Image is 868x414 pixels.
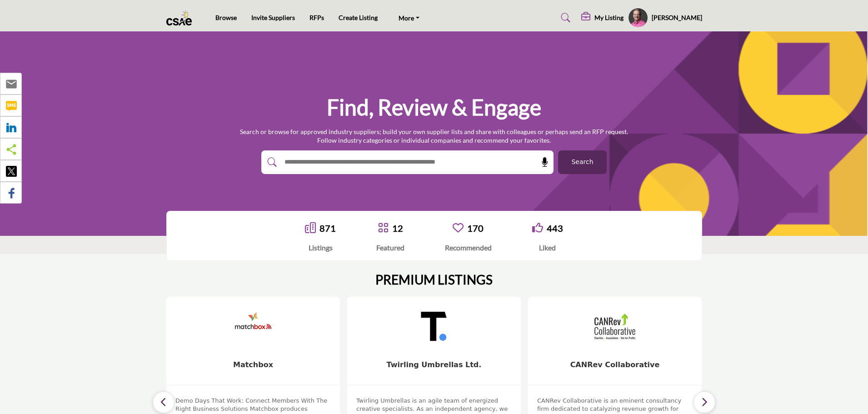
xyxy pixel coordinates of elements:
a: Create Listing [339,14,378,21]
i: Go to Liked [532,222,543,233]
a: Search [552,10,576,25]
a: 871 [319,223,336,234]
a: CANRev Collaborative [570,360,660,369]
div: Featured [376,242,404,253]
a: Go to Recommended [453,222,464,234]
div: Recommended [445,242,492,253]
div: Liked [532,242,563,253]
img: Site Logo [166,10,197,25]
img: CANRev Collaborative [592,304,638,349]
h5: [PERSON_NAME] [652,13,702,22]
a: Twirling Umbrellas Ltd. [387,360,482,369]
a: 12 [392,223,403,234]
h5: My Listing [594,14,624,22]
a: RFPs [309,14,324,21]
h1: Find, Review & Engage [327,93,541,121]
a: More [392,11,426,24]
a: 170 [467,223,484,234]
button: Search [558,150,607,174]
img: Twirling Umbrellas Ltd. [411,304,457,349]
img: Matchbox [230,304,276,349]
button: Show hide supplier dropdown [628,8,648,28]
p: Search or browse for approved industry suppliers; build your own supplier lists and share with co... [240,127,628,145]
span: Search [571,157,593,167]
a: Invite Suppliers [251,14,295,21]
a: Matchbox [233,360,273,369]
a: 443 [547,223,563,234]
div: My Listing [581,12,624,23]
a: Go to Featured [378,222,389,234]
div: Listings [305,242,336,253]
h2: PREMIUM LISTINGS [375,272,493,288]
a: Browse [215,14,237,21]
